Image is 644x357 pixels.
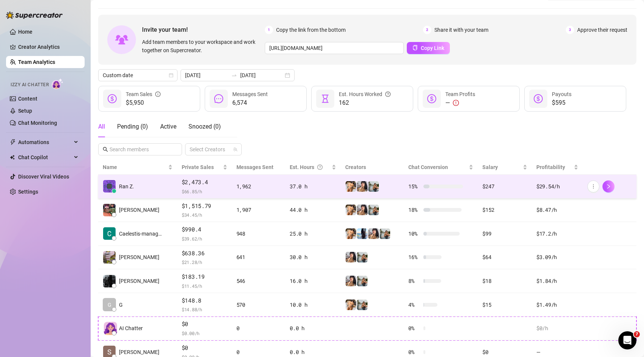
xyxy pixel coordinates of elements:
span: Team Profits [445,91,475,97]
div: All [98,122,105,131]
a: Home [18,29,32,35]
div: 10.0 h [290,301,336,309]
div: $15 [482,301,527,309]
img: Elay Amram [103,204,116,216]
div: 0 [236,324,281,332]
span: more [591,184,596,189]
span: [PERSON_NAME] [119,253,159,261]
span: Messages Sent [236,164,273,170]
div: — [445,98,475,107]
th: Name [98,160,177,175]
span: calendar [169,73,173,78]
div: Est. Hours [290,163,330,171]
img: Shalva [346,181,356,192]
img: SivanSecret [357,252,368,262]
div: 30.0 h [290,253,336,261]
img: AI Chatter [52,78,63,89]
span: copy [412,45,418,50]
img: SivanSecret [368,205,379,215]
div: 1,962 [236,182,281,191]
div: $0 /h [536,324,578,332]
div: $152 [482,206,527,214]
div: 570 [236,301,281,309]
div: 25.0 h [290,230,336,238]
span: Salary [482,164,498,170]
span: Private Sales [182,164,214,170]
a: Setup [18,108,32,114]
a: Settings [18,189,38,195]
div: $3.09 /h [536,253,578,261]
span: 0 % [408,324,420,332]
img: Caelestis-manag… [103,227,116,240]
span: $638.36 [182,249,227,258]
div: 1,907 [236,206,281,214]
input: End date [240,71,283,79]
span: 1 [265,26,273,34]
span: question-circle [385,90,391,98]
div: $18 [482,277,527,285]
span: AI Chatter [119,324,143,332]
img: Babydanix [346,252,356,262]
span: swap-right [231,72,237,78]
div: $1.84 /h [536,277,578,285]
div: Est. Hours Worked [339,90,391,98]
span: 18 % [408,206,420,214]
img: Ran Zlatkin [103,180,116,192]
div: $0 [482,348,527,356]
span: $183.19 [182,272,227,281]
img: Shalva_ruso_vip [357,228,368,239]
div: Pending ( 0 ) [117,122,148,131]
th: Creators [341,160,404,175]
span: 0 % [408,348,420,356]
span: exclamation-circle [453,100,459,106]
div: 0.0 h [290,348,336,356]
a: Team Analytics [18,59,55,65]
span: $ 34.45 /h [182,211,227,219]
span: $0 [182,320,227,329]
div: $8.47 /h [536,206,578,214]
img: Shalva [346,205,356,215]
span: $1,515.79 [182,202,227,211]
span: $ 21.28 /h [182,258,227,266]
a: Content [18,96,37,102]
span: 10 % [408,230,420,238]
div: 0 [236,348,281,356]
input: Search members [110,145,171,154]
span: [PERSON_NAME] [119,277,159,285]
span: 7 [634,331,640,337]
span: Automations [18,136,72,148]
div: 948 [236,230,281,238]
img: Shalva [346,300,356,310]
div: $99 [482,230,527,238]
span: 15 % [408,182,420,191]
span: $ 66.85 /h [182,188,227,195]
span: dollar-circle [427,94,436,103]
span: $ 0.00 /h [182,329,227,337]
img: SivanSecret [368,181,379,192]
span: thunderbolt [10,139,16,145]
iframe: Intercom live chat [618,331,636,349]
span: right [606,184,611,189]
img: SivanSecret [380,228,390,239]
span: Invite your team! [142,25,265,34]
span: $148.8 [182,296,227,305]
span: 3 [566,26,574,34]
span: [PERSON_NAME] [119,206,159,214]
input: Start date [185,71,228,79]
img: Chat Copilot [10,155,15,160]
div: 37.0 h [290,182,336,191]
div: $64 [482,253,527,261]
span: $2,473.4 [182,178,227,187]
span: $ 39.62 /h [182,235,227,242]
span: Add team members to your workspace and work together on Supercreator. [142,38,262,54]
span: 6,574 [232,98,268,107]
div: Team Sales [126,90,161,98]
span: dollar-circle [108,94,117,103]
div: 546 [236,277,281,285]
span: $0 [182,343,227,352]
span: Messages Sent [232,91,268,97]
button: Copy Link [407,42,450,54]
span: 162 [339,98,391,107]
span: $ 14.88 /h [182,306,227,313]
span: Copy Link [421,45,444,51]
